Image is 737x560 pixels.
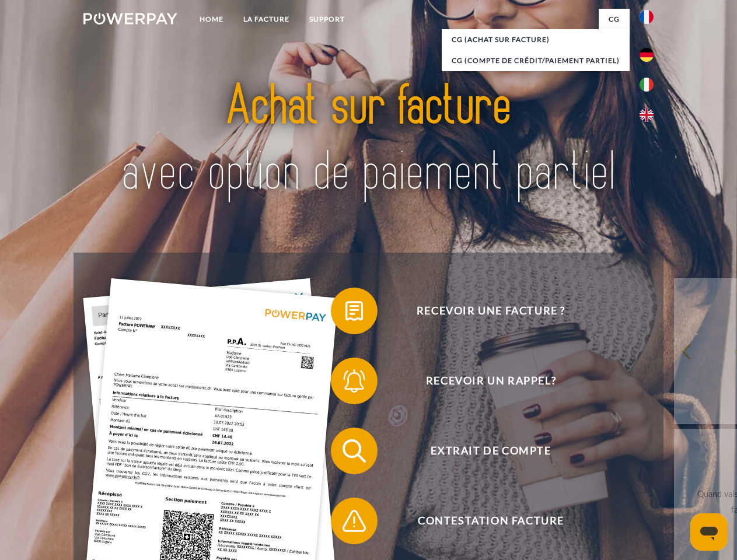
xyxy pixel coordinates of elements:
[640,48,654,62] img: de
[111,56,626,223] img: title-powerpay_fr.svg
[190,9,233,30] a: Home
[331,288,634,334] button: Recevoir une facture ?
[340,366,369,395] img: qb_bell.svg
[331,358,634,404] button: Recevoir un rappel?
[83,13,177,24] img: logo-powerpay-white.svg
[348,358,634,404] span: Recevoir un rappel?
[599,9,630,30] a: CG
[690,513,728,551] iframe: Bouton de lancement de la fenêtre de messagerie
[340,506,369,535] img: qb_warning.svg
[348,498,634,544] span: Contestation Facture
[640,78,654,92] img: it
[331,428,634,474] button: Extrait de compte
[340,436,369,466] img: qb_search.svg
[233,9,299,30] a: LA FACTURE
[331,498,634,544] button: Contestation Facture
[640,10,654,24] img: fr
[348,428,634,474] span: Extrait de compte
[299,9,355,30] a: Support
[442,50,630,71] a: CG (Compte de crédit/paiement partiel)
[442,29,630,50] a: CG (achat sur facture)
[348,288,634,334] span: Recevoir une facture ?
[340,296,369,325] img: qb_bill.svg
[640,108,654,122] img: en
